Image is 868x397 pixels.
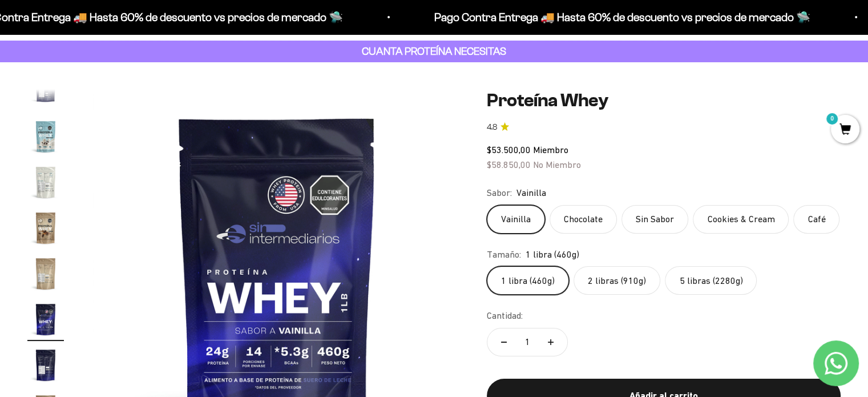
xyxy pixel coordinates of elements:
[27,73,64,109] img: Proteína Whey
[487,186,512,200] legend: Sabor:
[526,247,579,262] span: 1 libra (460g)
[831,124,859,137] a: 0
[487,247,521,262] legend: Tamaño:
[27,118,64,155] img: Proteína Whey
[487,121,497,134] span: 4.8
[27,210,64,250] button: Ir al artículo 16
[487,145,531,155] span: $53.500,00
[27,301,64,341] button: Ir al artículo 18
[27,164,64,200] img: Proteína Whey
[27,255,64,295] button: Ir al artículo 17
[27,210,64,246] img: Proteína Whey
[533,159,581,170] span: No Miembro
[27,255,64,292] img: Proteína Whey
[362,45,506,57] strong: CUANTA PROTEÍNA NECESITAS
[27,301,64,338] img: Proteína Whey
[27,118,64,158] button: Ir al artículo 14
[27,164,64,204] button: Ir al artículo 15
[533,145,568,155] span: Miembro
[27,347,64,383] img: Proteína Whey
[27,347,64,387] button: Ir al artículo 19
[487,328,520,356] button: Reducir cantidad
[487,159,531,170] span: $58.850,00
[534,328,567,356] button: Aumentar cantidad
[516,186,546,200] span: Vainilla
[487,121,841,134] a: 4.84.8 de 5.0 estrellas
[487,90,841,111] h1: Proteína Whey
[27,73,64,113] button: Ir al artículo 13
[825,112,839,126] mark: 0
[400,8,776,26] p: Pago Contra Entrega 🚚 Hasta 60% de descuento vs precios de mercado 🛸
[487,308,523,323] label: Cantidad:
